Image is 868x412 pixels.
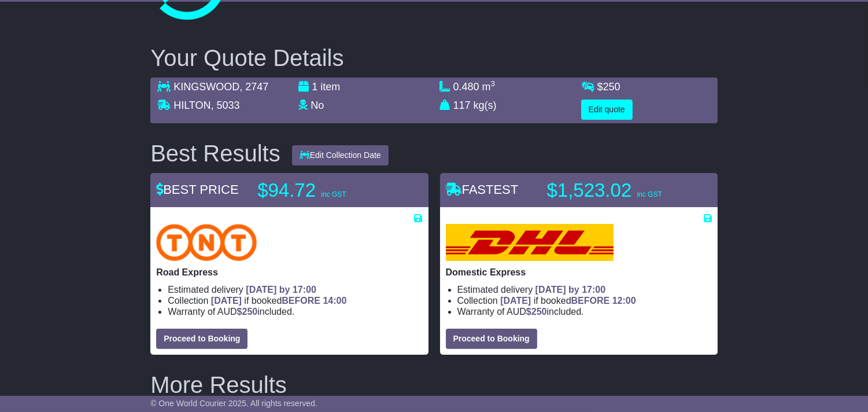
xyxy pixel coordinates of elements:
[446,224,614,261] img: DHL: Domestic Express
[211,296,242,306] span: [DATE]
[168,306,422,317] li: Warranty of AUD included.
[535,285,606,295] span: [DATE] by 17:00
[612,296,636,306] span: 12:00
[150,372,718,398] h2: More Results
[446,182,519,197] span: FASTEST
[323,296,346,306] span: 14:00
[150,45,718,71] h2: Your Quote Details
[156,182,238,197] span: BEST PRICE
[457,306,712,317] li: Warranty of AUD included.
[168,284,422,295] li: Estimated delivery
[446,267,712,278] p: Domestic Express
[500,296,531,306] span: [DATE]
[457,295,712,306] li: Collection
[453,81,479,93] span: 0.480
[446,329,537,349] button: Proceed to Booking
[257,179,402,202] p: $94.72
[156,224,257,261] img: TNT Domestic: Road Express
[282,296,320,306] span: BEFORE
[637,190,662,198] span: inc GST
[173,100,210,111] span: HILTON
[168,295,422,306] li: Collection
[457,284,712,295] li: Estimated delivery
[547,179,692,202] p: $1,523.02
[581,100,633,120] button: Edit quote
[145,141,286,166] div: Best Results
[603,81,620,93] span: 250
[474,100,497,111] span: kg(s)
[156,267,422,278] p: Road Express
[571,296,610,306] span: BEFORE
[321,190,346,198] span: inc GST
[246,285,316,295] span: [DATE] by 17:00
[150,399,317,408] span: © One World Courier 2025. All rights reserved.
[242,307,258,317] span: 250
[531,307,547,317] span: 250
[597,81,620,93] span: $
[211,100,240,111] span: , 5033
[211,296,346,306] span: if booked
[312,81,317,93] span: 1
[482,81,496,93] span: m
[526,307,547,317] span: $
[500,296,636,306] span: if booked
[453,100,471,111] span: 117
[156,329,248,349] button: Proceed to Booking
[311,100,324,111] span: No
[320,81,340,93] span: item
[491,79,496,88] sup: 3
[292,145,389,165] button: Edit Collection Date
[173,81,239,93] span: KINGSWOOD
[239,81,268,93] span: , 2747
[237,307,258,317] span: $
